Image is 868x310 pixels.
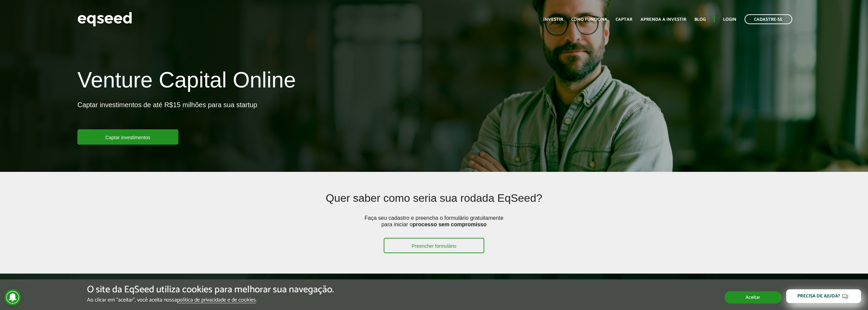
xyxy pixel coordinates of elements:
[77,68,296,95] h1: Venture Capital Online
[543,17,563,22] a: Investir
[571,17,607,22] a: Como funciona
[694,17,706,22] a: Blog
[723,17,736,22] a: Login
[616,17,632,22] a: Captar
[413,222,487,227] strong: processo sem compromisso
[77,129,178,145] a: Captar investimentos
[641,17,686,22] a: Aprenda a investir
[77,101,257,129] p: Captar investimentos de até R$15 milhões para sua startup
[177,297,256,303] a: política de privacidade e de cookies
[384,238,484,253] a: Preencher formulário
[87,297,334,303] p: Ao clicar em "aceitar", você aceita nossa .
[77,10,132,28] img: EqSeed
[362,215,505,238] p: Faça seu cadastro e preencha o formulário gratuitamente para iniciar o
[745,14,792,24] a: Cadastre-se
[87,284,334,295] h5: O site da EqSeed utiliza cookies para melhorar sua navegação.
[150,192,718,214] h2: Quer saber como seria sua rodada EqSeed?
[724,291,781,304] button: Aceitar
